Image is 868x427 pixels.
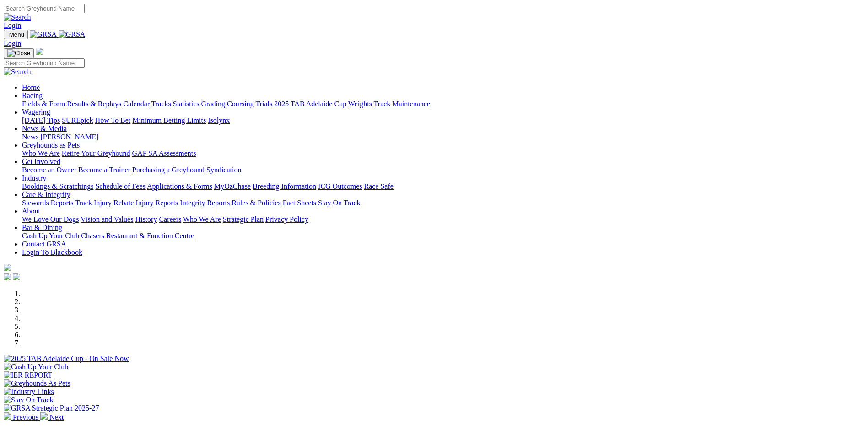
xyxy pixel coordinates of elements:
[81,232,194,240] a: Chasers Restaurant & Function Centre
[348,100,372,108] a: Weights
[4,371,52,379] img: IER REPORT
[62,116,93,124] a: SUREpick
[13,413,38,421] span: Previous
[274,100,346,108] a: 2025 TAB Adelaide Cup
[4,388,54,396] img: Industry Links
[4,273,11,280] img: facebook.svg
[318,182,362,190] a: ICG Outcomes
[4,22,21,29] a: Login
[318,199,360,207] a: Stay On Track
[206,166,241,174] a: Syndication
[75,199,134,207] a: Track Injury Rebate
[4,412,11,420] img: chevron-left-pager-white.svg
[59,30,86,38] img: GRSA
[214,182,251,190] a: MyOzChase
[147,182,212,190] a: Applications & Forms
[40,133,98,141] a: [PERSON_NAME]
[132,166,205,174] a: Purchasing a Greyhound
[22,158,60,165] a: Get Involved
[159,215,181,223] a: Careers
[22,191,70,198] a: Care & Integrity
[4,363,68,371] img: Cash Up Your Club
[208,116,230,124] a: Isolynx
[40,412,48,420] img: chevron-right-pager-white.svg
[4,264,11,271] img: logo-grsa-white.png
[22,133,38,141] a: News
[151,100,171,108] a: Tracks
[22,83,40,91] a: Home
[201,100,225,108] a: Grading
[9,31,24,38] span: Menu
[7,49,30,57] img: Close
[22,215,864,224] div: About
[180,199,230,207] a: Integrity Reports
[374,100,430,108] a: Track Maintenance
[4,396,53,404] img: Stay On Track
[22,232,864,240] div: Bar & Dining
[4,379,70,388] img: Greyhounds As Pets
[22,240,66,248] a: Contact GRSA
[4,355,129,363] img: 2025 TAB Adelaide Cup - On Sale Now
[30,30,57,38] img: GRSA
[40,413,64,421] a: Next
[22,133,864,141] div: News & Media
[135,199,178,207] a: Injury Reports
[183,215,221,223] a: Who We Are
[22,199,864,207] div: Care & Integrity
[22,92,43,99] a: Racing
[22,232,79,240] a: Cash Up Your Club
[22,166,864,174] div: Get Involved
[13,273,20,280] img: twitter.svg
[22,224,62,231] a: Bar & Dining
[22,182,93,190] a: Bookings & Scratchings
[62,149,130,157] a: Retire Your Greyhound
[4,4,85,13] input: Search
[265,215,308,223] a: Privacy Policy
[22,215,79,223] a: We Love Our Dogs
[4,58,85,68] input: Search
[4,48,34,58] button: Toggle navigation
[78,166,130,174] a: Become a Trainer
[36,48,43,55] img: logo-grsa-white.png
[22,100,864,108] div: Racing
[22,100,65,108] a: Fields & Form
[22,207,40,215] a: About
[4,404,99,412] img: GRSA Strategic Plan 2025-27
[132,149,196,157] a: GAP SA Assessments
[255,100,272,108] a: Trials
[4,30,28,39] button: Toggle navigation
[22,116,60,124] a: [DATE] Tips
[22,166,76,174] a: Become an Owner
[4,413,40,421] a: Previous
[173,100,199,108] a: Statistics
[253,182,316,190] a: Breeding Information
[95,116,131,124] a: How To Bet
[135,215,157,223] a: History
[4,68,31,76] img: Search
[22,182,864,191] div: Industry
[22,149,864,158] div: Greyhounds as Pets
[22,248,82,256] a: Login To Blackbook
[232,199,281,207] a: Rules & Policies
[22,199,73,207] a: Stewards Reports
[22,108,50,116] a: Wagering
[22,149,60,157] a: Who We Are
[223,215,264,223] a: Strategic Plan
[123,100,150,108] a: Calendar
[364,182,393,190] a: Race Safe
[22,125,67,132] a: News & Media
[4,39,21,47] a: Login
[81,215,133,223] a: Vision and Values
[283,199,316,207] a: Fact Sheets
[49,413,64,421] span: Next
[227,100,254,108] a: Coursing
[67,100,121,108] a: Results & Replays
[4,13,31,22] img: Search
[22,174,46,182] a: Industry
[95,182,145,190] a: Schedule of Fees
[22,141,80,149] a: Greyhounds as Pets
[132,116,206,124] a: Minimum Betting Limits
[22,116,864,125] div: Wagering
